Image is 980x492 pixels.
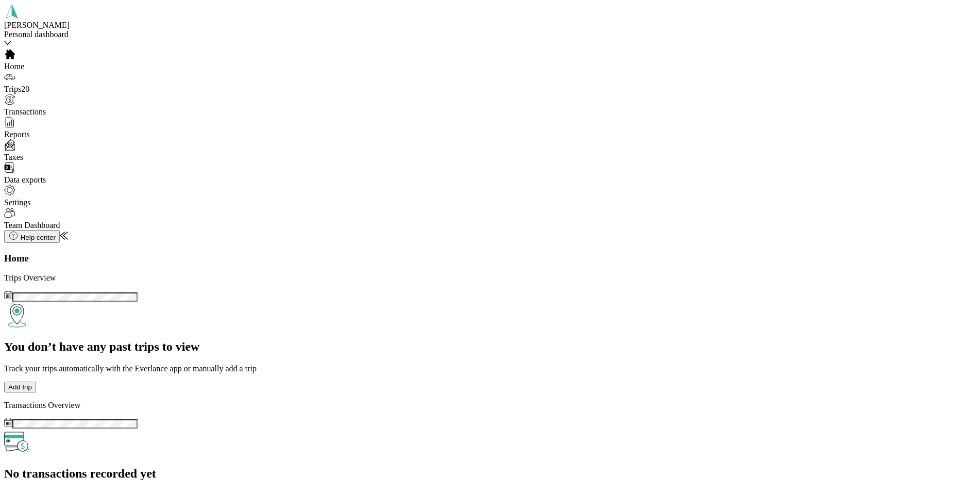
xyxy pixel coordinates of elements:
span: Home [4,62,24,71]
span: Data exports [4,175,46,184]
span: Settings [4,198,31,207]
button: Add trip [4,382,36,392]
h2: You don’t have any past trips to view [4,340,976,354]
span: Taxes [4,153,23,161]
p: Track your trips automatically with the Everlance app or manually add a trip [4,364,976,373]
span: Team Dashboard [4,221,60,229]
span: 20 [21,85,29,93]
div: Help center [8,232,56,241]
button: Help center [4,230,60,243]
span: Trips [4,85,21,93]
iframe: Everlance-gr Chat Button Frame [922,434,980,492]
div: [PERSON_NAME] [4,21,148,30]
h1: Home [4,253,976,264]
p: Trips Overview [4,273,976,283]
h2: No transactions recorded yet [4,467,976,481]
span: Reports [4,130,30,139]
div: Personal dashboard [4,30,148,39]
p: Transactions Overview [4,401,976,410]
span: Transactions [4,107,46,116]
